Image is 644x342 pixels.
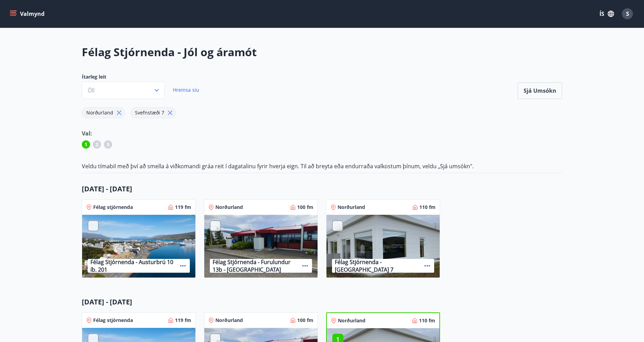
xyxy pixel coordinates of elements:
[107,141,109,148] span: 3
[213,258,300,273] p: Félag Stjórnenda - Furulundur 13b - [GEOGRAPHIC_DATA]
[135,109,164,116] span: Svefnstæði 7
[626,10,629,18] span: S
[93,204,133,211] p: Félag stjórnenda
[82,297,562,307] p: [DATE] - [DATE]
[82,130,92,137] span: Val:
[338,317,365,324] p: Norðurland
[82,184,562,194] p: [DATE] - [DATE]
[419,317,435,324] p: 110 fm
[215,317,243,324] p: Norðurland
[82,82,165,99] button: Öll
[93,317,133,324] p: Félag stjórnenda
[175,204,191,211] p: 119 fm
[173,87,199,93] span: Hreinsa síu
[86,109,113,116] span: Norðurland
[90,258,177,273] p: Félag Stjórnenda - Austurbrú 10 íb. 201
[419,204,436,211] p: 110 fm
[215,204,243,211] p: Norðurland
[619,6,636,22] button: S
[96,141,98,148] span: 2
[82,44,562,60] h2: Félag Stjórnenda - Jól og áramót
[8,8,47,20] button: menu
[335,258,422,273] p: Félag Stjórnenda - [GEOGRAPHIC_DATA] 7
[82,162,562,170] p: Veldu tímabil með því að smella á viðkomandi gráa reit í dagatalinu fyrir hverja eign. Til að bre...
[82,73,165,80] span: Ítarleg leit
[297,317,313,324] p: 100 fm
[297,204,313,211] p: 100 fm
[338,204,365,211] p: Norðurland
[85,141,87,148] span: 1
[88,87,95,94] span: Öll
[130,107,176,118] div: Svefnstæði 7
[596,8,618,20] button: ÍS
[175,317,191,324] p: 119 fm
[82,107,125,118] div: Norðurland
[518,82,562,99] button: Sjá umsókn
